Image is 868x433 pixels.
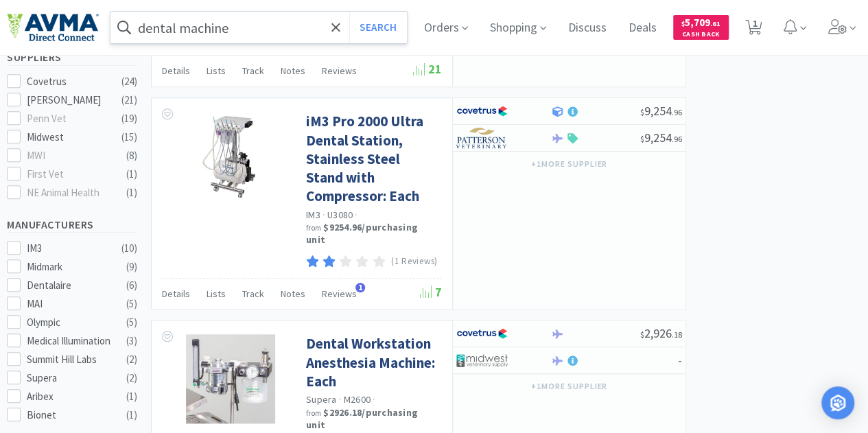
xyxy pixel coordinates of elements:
[322,65,357,77] span: Reviews
[121,110,137,127] div: ( 19 )
[126,388,137,405] div: ( 1 )
[821,386,854,419] div: Open Intercom Messenger
[672,107,682,117] span: . 96
[126,277,137,294] div: ( 6 )
[27,185,112,201] div: NE Animal Health
[207,288,226,300] span: Lists
[673,9,729,46] a: $5,709.61Cash Back
[306,393,337,406] a: Supera
[27,407,112,423] div: Bionet
[524,154,614,174] button: +1more supplier
[349,12,406,43] button: Search
[306,223,321,233] span: from
[121,240,137,257] div: ( 10 )
[306,209,320,221] a: IM3
[681,31,720,40] span: Cash Back
[681,19,685,28] span: $
[281,65,305,77] span: Notes
[121,129,137,145] div: ( 15 )
[710,19,720,28] span: . 61
[186,112,275,201] img: 48d85f6a93534e1587feff4442bf8420_173264.jpeg
[27,92,112,108] div: [PERSON_NAME]
[126,259,137,275] div: ( 9 )
[306,334,438,390] a: Dental Workstation Anesthesia Machine: Each
[126,407,137,423] div: ( 1 )
[623,22,662,34] a: Deals
[456,323,508,344] img: 77fca1acd8b6420a9015268ca798ef17_1.png
[27,240,112,257] div: IM3
[678,352,682,368] span: -
[740,23,768,36] a: 1
[121,92,137,108] div: ( 21 )
[162,65,190,77] span: Details
[672,329,682,340] span: . 18
[27,129,112,145] div: Midwest
[355,283,365,292] span: 1
[186,334,275,423] img: 0dca153fc72642b6b8e345a6600bd71f_256846.png
[306,112,438,205] a: iM3 Pro 2000 Ultra Dental Station, Stainless Steel Stand with Compressor: Each
[640,107,644,117] span: $
[456,350,508,371] img: 4dd14cff54a648ac9e977f0c5da9bc2e_5.png
[306,221,418,246] strong: $9254.96 / purchasing unit
[640,325,682,341] span: 2,926
[281,288,305,300] span: Notes
[640,103,682,119] span: 9,254
[456,128,508,148] img: f5e969b455434c6296c6d81ef179fa71_3.png
[7,13,99,42] img: e4e33dab9f054f5782a47901c742baa9_102.png
[563,22,612,34] a: Discuss
[7,217,137,233] h5: Manufacturers
[126,351,137,368] div: ( 2 )
[27,259,112,275] div: Midmark
[126,296,137,312] div: ( 5 )
[27,110,112,127] div: Penn Vet
[456,101,508,121] img: 77fca1acd8b6420a9015268ca798ef17_1.png
[27,333,112,349] div: Medical Illumination
[306,408,321,418] span: from
[110,12,407,43] input: Search by item, sku, manufacturer, ingredient, size...
[242,288,264,300] span: Track
[524,377,614,396] button: +1more supplier
[126,185,137,201] div: ( 1 )
[126,314,137,331] div: ( 5 )
[126,166,137,183] div: ( 1 )
[242,65,264,77] span: Track
[413,61,442,77] span: 21
[27,277,112,294] div: Dentalaire
[355,209,357,221] span: ·
[339,393,342,406] span: ·
[306,406,418,431] strong: $2926.18 / purchasing unit
[27,166,112,183] div: First Vet
[322,288,357,300] span: Reviews
[640,134,644,144] span: $
[126,333,137,349] div: ( 3 )
[162,288,190,300] span: Details
[373,393,375,406] span: ·
[322,209,325,221] span: ·
[391,255,438,269] p: (1 Reviews)
[681,16,720,29] span: 5,709
[7,49,137,65] h5: Suppliers
[672,134,682,144] span: . 96
[27,351,112,368] div: Summit Hill Labs
[640,329,644,340] span: $
[121,73,137,90] div: ( 24 )
[27,314,112,331] div: Olympic
[640,130,682,145] span: 9,254
[327,209,353,221] span: U3080
[207,65,226,77] span: Lists
[344,393,371,406] span: M2600
[27,388,112,405] div: Aribex
[126,370,137,386] div: ( 2 )
[27,296,112,312] div: MAI
[27,73,112,90] div: Covetrus
[27,370,112,386] div: Supera
[126,148,137,164] div: ( 8 )
[27,148,112,164] div: MWI
[420,284,442,300] span: 7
